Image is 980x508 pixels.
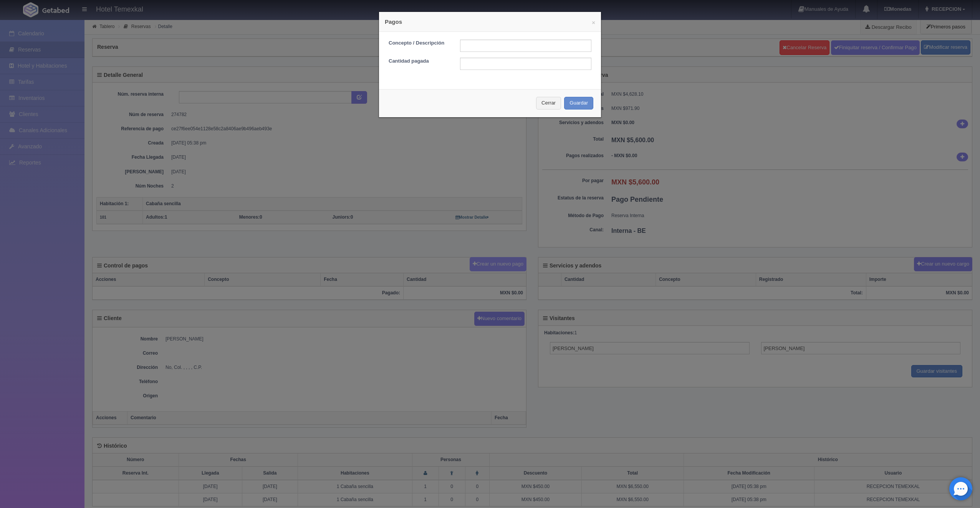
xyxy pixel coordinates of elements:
label: Cantidad pagada [383,58,454,65]
button: Guardar [564,97,593,110]
h4: Pagos [385,18,595,26]
label: Concepto / Descripción [383,40,454,47]
button: × [592,20,595,25]
button: Cerrar [536,97,561,110]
